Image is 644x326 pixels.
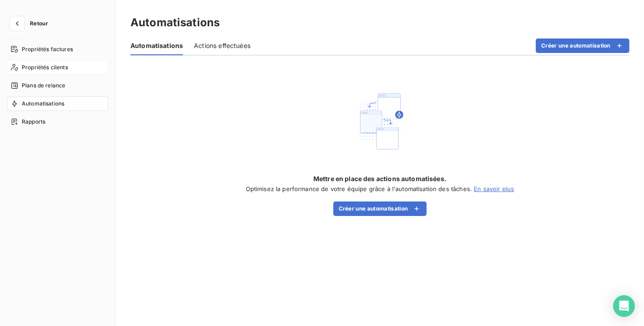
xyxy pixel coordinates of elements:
[7,78,108,93] a: Plans de relance
[130,41,183,50] span: Automatisations
[7,115,108,129] a: Rapports
[246,185,472,192] span: Optimisez la performance de votre équipe grâce à l'automatisation des tâches.
[7,42,108,57] a: Propriétés factures
[7,96,108,111] a: Automatisations
[7,16,55,31] button: Retour
[333,201,427,216] button: Créer une automatisation
[22,118,45,126] span: Rapports
[30,21,48,26] span: Retour
[194,41,250,50] span: Actions effectuées
[536,38,630,53] button: Créer une automatisation
[22,81,65,90] span: Plans de relance
[22,45,73,53] span: Propriétés factures
[7,60,108,75] a: Propriétés clients
[22,63,68,72] span: Propriétés clients
[22,100,64,108] span: Automatisations
[474,185,514,192] a: En savoir plus
[351,92,409,151] img: Empty state
[313,174,447,183] span: Mettre en place des actions automatisées.
[130,14,220,31] h3: Automatisations
[613,295,635,317] div: Open Intercom Messenger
